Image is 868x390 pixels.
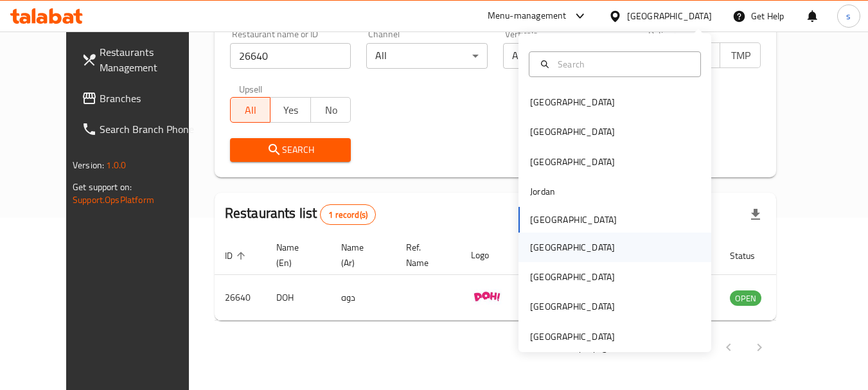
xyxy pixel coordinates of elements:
[310,97,351,123] button: No
[730,290,761,306] div: OPEN
[530,299,615,314] div: [GEOGRAPHIC_DATA]
[240,142,341,158] span: Search
[321,209,375,221] span: 1 record(s)
[406,240,445,270] span: Ref. Name
[215,236,831,321] table: enhanced table
[270,97,311,123] button: Yes
[471,279,503,311] img: DOH
[530,155,615,169] div: [GEOGRAPHIC_DATA]
[215,275,266,321] td: 26640
[73,179,132,195] span: Get support on:
[366,43,488,69] div: All
[555,340,613,356] p: Rows per page:
[530,184,555,199] div: Jordan
[740,199,771,230] div: Export file
[530,125,615,139] div: [GEOGRAPHIC_DATA]
[488,8,567,24] div: Menu-management
[553,57,693,71] input: Search
[225,248,249,263] span: ID
[73,157,104,173] span: Version:
[461,236,518,275] th: Logo
[276,240,315,270] span: Name (En)
[720,42,761,68] button: TMP
[320,204,376,225] div: Total records count
[530,95,615,109] div: [GEOGRAPHIC_DATA]
[530,270,615,284] div: [GEOGRAPHIC_DATA]
[627,9,712,23] div: [GEOGRAPHIC_DATA]
[316,101,346,120] span: No
[100,121,201,137] span: Search Branch Phone
[730,291,761,306] span: OPEN
[846,9,851,23] span: s
[530,240,615,254] div: [GEOGRAPHIC_DATA]
[266,275,331,321] td: DOH
[669,340,700,356] p: 1-1 of 1
[225,204,376,225] h2: Restaurants list
[530,330,615,344] div: [GEOGRAPHIC_DATA]
[730,248,772,263] span: Status
[276,101,306,120] span: Yes
[236,101,266,120] span: All
[230,138,351,162] button: Search
[341,240,380,270] span: Name (Ar)
[503,43,624,69] div: All
[725,46,756,65] span: TMP
[106,157,126,173] span: 1.0.0
[73,191,154,208] a: Support.OpsPlatform
[100,44,201,75] span: Restaurants Management
[230,43,351,69] input: Search for restaurant name or ID..
[71,114,211,145] a: Search Branch Phone
[331,275,396,321] td: دوه
[230,97,271,123] button: All
[100,91,201,106] span: Branches
[239,84,263,93] label: Upsell
[71,37,211,83] a: Restaurants Management
[71,83,211,114] a: Branches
